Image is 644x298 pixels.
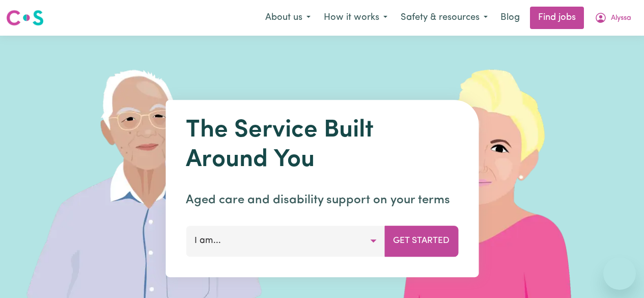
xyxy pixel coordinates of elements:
button: About us [259,7,317,29]
button: Get Started [384,226,458,256]
button: I am... [186,226,385,256]
a: Careseekers logo [6,6,44,30]
img: Careseekers logo [6,9,44,27]
iframe: Button to launch messaging window [603,257,636,290]
a: Blog [494,7,526,29]
p: Aged care and disability support on your terms [186,191,458,209]
h1: The Service Built Around You [186,116,458,175]
button: Safety & resources [394,7,494,29]
a: Find jobs [530,7,584,29]
button: My Account [588,7,638,29]
span: Alyssa [611,13,631,24]
button: How it works [317,7,394,29]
